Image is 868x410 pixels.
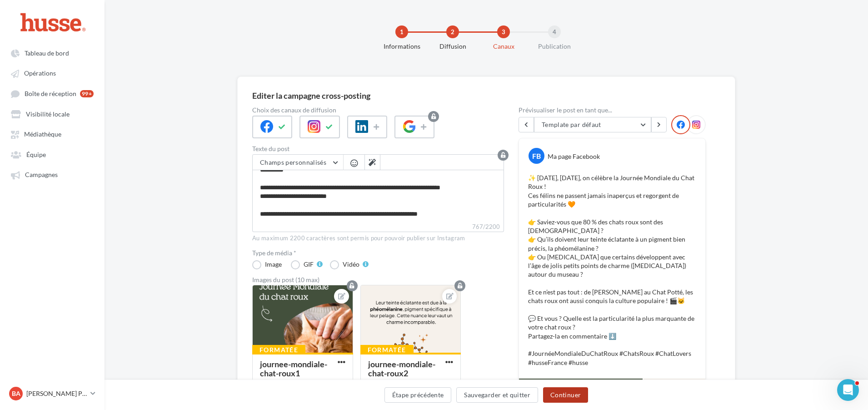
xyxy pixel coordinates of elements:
span: Tableau de bord [25,49,69,57]
div: Images du post (10 max) [252,277,504,283]
span: Équipe [26,151,46,158]
div: Formatée [252,345,305,355]
div: GIF [304,261,314,268]
div: Publication [525,42,584,51]
button: Continuer [543,387,588,403]
div: Informations [373,42,431,51]
button: Étape précédente [384,387,452,403]
a: Équipe [5,146,99,162]
div: 3 [497,25,510,38]
button: Template par défaut [534,117,651,132]
a: Campagnes [5,166,99,182]
div: Canaux [474,42,533,51]
a: Médiathèque [5,126,99,142]
iframe: Intercom live chat [837,379,859,401]
a: Opérations [5,65,99,81]
span: Boîte de réception [25,90,76,97]
div: Au maximum 2200 caractères sont permis pour pouvoir publier sur Instagram [252,234,504,243]
span: Campagnes [25,171,58,179]
label: Texte du post [252,146,504,152]
div: 99+ [80,90,94,97]
div: FB [529,148,544,164]
span: Visibilité locale [26,110,70,118]
div: 1 [395,25,408,38]
label: 767/2200 [252,222,504,232]
div: Diffusion [424,42,482,51]
label: Type de média * [252,250,504,256]
span: Champs personnalisés [260,158,326,166]
span: Ba [12,389,20,398]
div: Formatée [360,345,414,355]
label: Choix des canaux de diffusion [252,107,504,113]
div: 2 [446,25,459,38]
a: Ba [PERSON_NAME] Page [7,385,97,402]
div: Editer la campagne cross-posting [252,91,720,100]
div: 4 [548,25,561,38]
a: Visibilité locale [5,106,99,122]
div: Prévisualiser le post en tant que... [519,107,706,113]
div: journee-mondiale-chat-roux1 [260,359,327,378]
span: Opérations [24,70,56,77]
div: Ma page Facebook [548,152,600,161]
span: Médiathèque [24,131,61,138]
div: journee-mondiale-chat-roux2 [368,359,435,378]
a: Boîte de réception 99+ [5,85,99,102]
a: Tableau de bord [5,45,99,61]
p: ✨ [DATE], [DATE], on célèbre la Journée Mondiale du Chat Roux ! Ces félins ne passent jamais inap... [528,173,696,367]
span: Template par défaut [542,121,601,128]
div: Image [265,261,282,268]
button: Champs personnalisés [253,155,343,170]
p: [PERSON_NAME] Page [26,389,87,398]
button: Sauvegarder et quitter [456,387,538,403]
div: Vidéo [343,261,359,268]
